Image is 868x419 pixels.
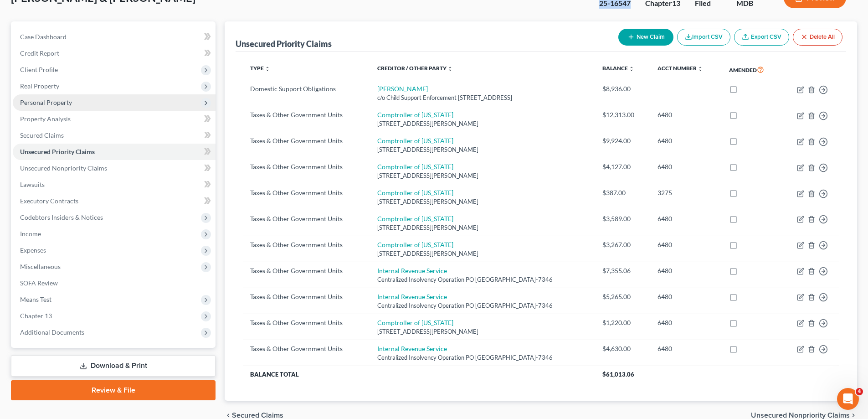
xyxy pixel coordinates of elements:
a: Internal Revenue Service [377,293,447,300]
button: Import CSV [677,29,730,46]
div: $5,265.00 [602,292,643,301]
a: Case Dashboard [13,29,216,45]
div: [STREET_ADDRESS][PERSON_NAME] [377,145,588,154]
a: Review & File [11,380,216,400]
a: Unsecured Priority Claims [13,144,216,160]
span: Secured Claims [232,412,283,419]
a: Comptroller of [US_STATE] [377,111,453,119]
a: Credit Report [13,45,216,62]
div: $8,936.00 [602,84,643,93]
a: Creditor / Other Party unfold_more [377,65,453,72]
i: chevron_left [225,412,232,419]
span: Additional Documents [20,328,84,336]
div: 6480 [657,110,714,119]
i: unfold_more [629,66,634,72]
a: Internal Revenue Service [377,345,447,352]
i: unfold_more [447,66,453,72]
span: Expenses [20,246,46,254]
span: Income [20,230,41,238]
div: Taxes & Other Government Units [250,344,363,353]
div: Taxes & Other Government Units [250,162,363,171]
div: Taxes & Other Government Units [250,188,363,197]
div: Taxes & Other Government Units [250,292,363,301]
div: Centralized Insolvency Operation PO [GEOGRAPHIC_DATA]-7346 [377,301,588,310]
button: New Claim [618,29,673,46]
span: Personal Property [20,98,72,106]
div: [STREET_ADDRESS][PERSON_NAME] [377,327,588,336]
a: Comptroller of [US_STATE] [377,319,453,326]
a: Comptroller of [US_STATE] [377,189,453,197]
span: SOFA Review [20,279,58,287]
div: 6480 [657,162,714,171]
span: Lawsuits [20,181,45,188]
a: Acct Number unfold_more [657,65,703,72]
span: Executory Contracts [20,197,78,205]
a: Secured Claims [13,127,216,144]
div: 6480 [657,136,714,145]
a: Comptroller of [US_STATE] [377,215,453,222]
button: chevron_left Secured Claims [225,412,283,419]
a: Executory Contracts [13,193,216,209]
div: 6480 [657,344,714,353]
div: $4,630.00 [602,344,643,353]
div: [STREET_ADDRESS][PERSON_NAME] [377,119,588,128]
a: Export CSV [734,29,789,46]
div: [STREET_ADDRESS][PERSON_NAME] [377,197,588,206]
a: Comptroller of [US_STATE] [377,163,453,171]
div: 6480 [657,318,714,327]
button: Unsecured Nonpriority Claims chevron_right [751,412,857,419]
span: Real Property [20,82,59,90]
span: 4 [856,388,863,395]
div: Taxes & Other Government Units [250,318,363,327]
a: Unsecured Nonpriority Claims [13,160,216,176]
i: chevron_right [850,412,857,419]
a: Download & Print [11,355,216,377]
div: 6480 [657,240,714,249]
div: Centralized Insolvency Operation PO [GEOGRAPHIC_DATA]-7346 [377,353,588,362]
div: Taxes & Other Government Units [250,214,363,223]
div: $4,127.00 [602,162,643,171]
span: Case Dashboard [20,33,67,41]
iframe: Intercom live chat [837,388,859,410]
span: Secured Claims [20,131,64,139]
i: unfold_more [265,66,270,72]
span: Miscellaneous [20,263,61,270]
span: $61,013.06 [602,371,634,378]
span: Means Test [20,295,51,303]
div: Taxes & Other Government Units [250,266,363,275]
span: Chapter 13 [20,312,52,320]
a: Comptroller of [US_STATE] [377,241,453,248]
div: 3275 [657,188,714,197]
span: Unsecured Nonpriority Claims [20,164,107,172]
div: 6480 [657,266,714,275]
div: Centralized Insolvency Operation PO [GEOGRAPHIC_DATA]-7346 [377,275,588,284]
a: Property Analysis [13,111,216,127]
div: [STREET_ADDRESS][PERSON_NAME] [377,171,588,180]
span: Unsecured Nonpriority Claims [751,412,850,419]
a: SOFA Review [13,275,216,291]
div: $7,355.06 [602,266,643,275]
div: Unsecured Priority Claims [236,38,332,49]
div: [STREET_ADDRESS][PERSON_NAME] [377,249,588,258]
span: Credit Report [20,49,59,57]
div: 6480 [657,292,714,301]
i: unfold_more [698,66,703,72]
div: $1,220.00 [602,318,643,327]
a: Type unfold_more [250,65,270,72]
a: Lawsuits [13,176,216,193]
div: Taxes & Other Government Units [250,136,363,145]
th: Balance Total [243,366,595,383]
th: Amended [722,59,781,80]
span: Property Analysis [20,115,71,123]
a: Balance unfold_more [602,65,634,72]
div: $3,589.00 [602,214,643,223]
div: [STREET_ADDRESS][PERSON_NAME] [377,223,588,232]
div: c/o Child Support Enforcement [STREET_ADDRESS] [377,93,588,102]
button: Delete All [793,29,842,46]
div: $9,924.00 [602,136,643,145]
a: [PERSON_NAME] [377,85,428,93]
div: 6480 [657,214,714,223]
div: Domestic Support Obligations [250,84,363,93]
a: Internal Revenue Service [377,267,447,274]
span: Unsecured Priority Claims [20,148,95,155]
